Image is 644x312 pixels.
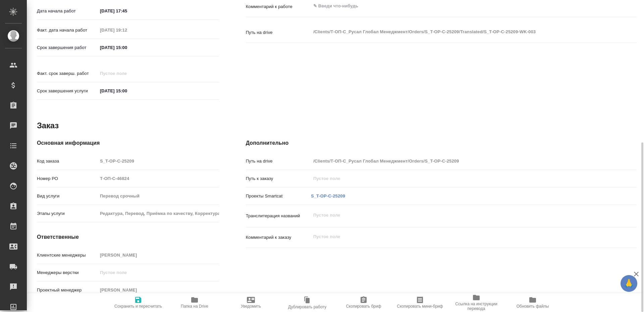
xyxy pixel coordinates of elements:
[241,304,261,309] span: Уведомить
[311,156,604,166] input: Пустое поле
[517,304,549,309] span: Обновить файлы
[246,193,311,199] p: Проекты Smartcat
[98,250,219,260] input: Пустое поле
[98,268,219,277] input: Пустое поле
[98,86,156,96] input: ✎ Введи что-нибудь
[37,139,219,147] h4: Основная информация
[223,293,279,312] button: Уведомить
[279,293,335,312] button: Дублировать работу
[98,285,219,295] input: Пустое поле
[98,6,156,16] input: ✎ Введи что-нибудь
[448,293,504,312] button: Ссылка на инструкции перевода
[246,175,311,182] p: Путь к заказу
[311,174,604,183] input: Пустое поле
[397,304,443,309] span: Скопировать мини-бриф
[346,304,381,309] span: Скопировать бриф
[37,175,98,182] p: Номер РО
[335,293,392,312] button: Скопировать бриф
[98,209,219,218] input: Пустое поле
[452,302,500,311] span: Ссылка на инструкции перевода
[246,29,311,36] p: Путь на drive
[37,70,98,77] p: Факт. срок заверш. работ
[246,139,637,147] h4: Дополнительно
[246,158,311,165] p: Путь на drive
[288,305,326,309] span: Дублировать работу
[37,269,98,276] p: Менеджеры верстки
[37,8,98,14] p: Дата начала работ
[166,293,223,312] button: Папка на Drive
[37,88,98,94] p: Срок завершения услуги
[311,193,345,198] a: S_T-OP-C-25209
[98,43,156,52] input: ✎ Введи что-нибудь
[623,276,635,291] span: 🙏
[621,275,637,292] button: 🙏
[98,25,156,35] input: Пустое поле
[37,210,98,217] p: Этапы услуги
[98,174,219,183] input: Пустое поле
[392,293,448,312] button: Скопировать мини-бриф
[246,234,311,241] p: Комментарий к заказу
[98,191,219,201] input: Пустое поле
[110,293,166,312] button: Сохранить и пересчитать
[37,158,98,165] p: Код заказа
[246,213,311,219] p: Транслитерация названий
[37,193,98,199] p: Вид услуги
[37,287,98,294] p: Проектный менеджер
[98,156,219,166] input: Пустое поле
[37,44,98,51] p: Срок завершения работ
[37,27,98,34] p: Факт. дата начала работ
[37,252,98,259] p: Клиентские менеджеры
[246,3,311,10] p: Комментарий к работе
[114,304,162,309] span: Сохранить и пересчитать
[98,69,156,78] input: Пустое поле
[181,304,208,309] span: Папка на Drive
[37,120,59,131] h2: Заказ
[504,293,561,312] button: Обновить файлы
[311,26,604,38] textarea: /Clients/Т-ОП-С_Русал Глобал Менеджмент/Orders/S_T-OP-C-25209/Translated/S_T-OP-C-25209-WK-003
[37,233,219,241] h4: Ответственные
